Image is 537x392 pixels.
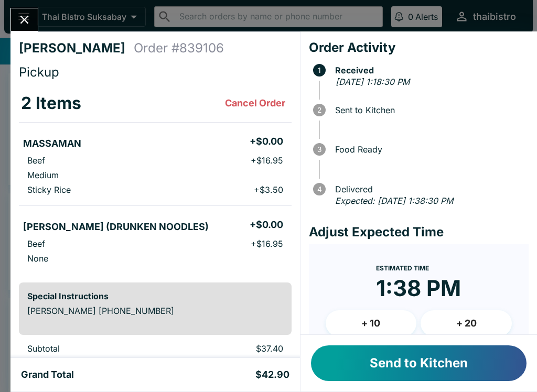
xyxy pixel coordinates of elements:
[21,368,74,381] h5: Grand Total
[27,184,71,195] p: Sticky Rice
[255,368,289,381] h5: $42.90
[336,77,410,87] em: [DATE] 1:18:30 PM
[317,106,321,114] text: 2
[134,40,224,56] h4: Order # 839106
[23,221,209,233] h5: [PERSON_NAME] (DRUNKEN NOODLES)
[317,185,321,193] text: 4
[251,238,283,249] p: + $16.95
[27,155,45,166] p: Beef
[330,184,529,194] span: Delivered
[318,66,321,74] text: 1
[250,219,283,231] h5: + $0.00
[330,145,529,154] span: Food Ready
[421,310,512,336] button: + 20
[11,8,38,31] button: Close
[330,66,529,75] span: Received
[250,135,283,148] h5: + $0.00
[251,155,283,166] p: + $16.95
[309,224,529,240] h4: Adjust Expected Time
[376,264,429,272] span: Estimated Time
[309,40,529,56] h4: Order Activity
[326,310,417,336] button: + 10
[221,93,289,114] button: Cancel Order
[182,343,283,354] p: $37.40
[254,184,283,195] p: + $3.50
[376,275,461,302] time: 1:38 PM
[23,137,81,150] h5: MASSAMAN
[27,291,283,301] h6: Special Instructions
[335,195,453,206] em: Expected: [DATE] 1:38:30 PM
[19,64,59,80] span: Pickup
[317,145,321,154] text: 3
[27,343,166,354] p: Subtotal
[21,93,81,114] h3: 2 Items
[27,238,45,249] p: Beef
[330,105,529,115] span: Sent to Kitchen
[27,170,59,180] p: Medium
[19,40,134,56] h4: [PERSON_NAME]
[27,306,283,316] p: [PERSON_NAME] [PHONE_NUMBER]
[19,84,292,274] table: orders table
[27,253,48,264] p: None
[311,345,527,381] button: Send to Kitchen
